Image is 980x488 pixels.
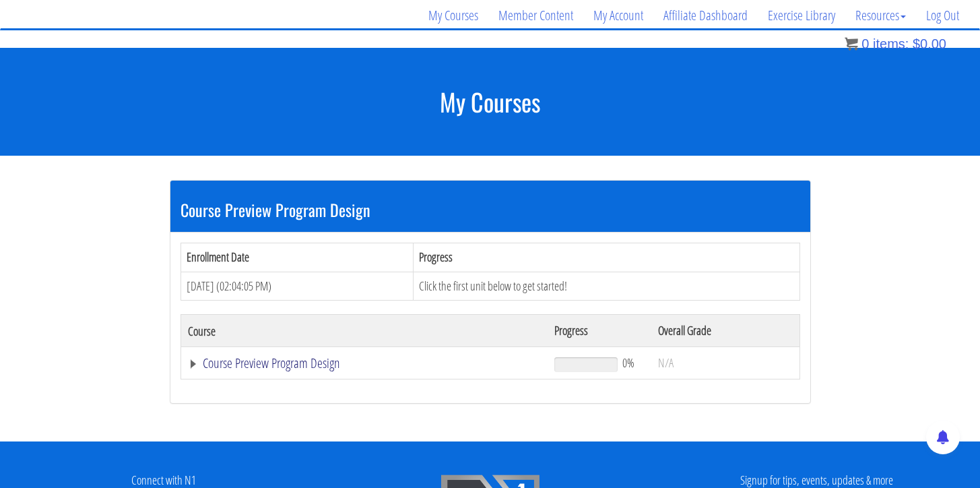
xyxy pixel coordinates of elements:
[845,36,946,51] a: 0 items: $0.00
[845,37,858,51] img: icon11.png
[913,36,920,51] span: $
[188,357,541,370] a: Course Preview Program Design
[663,474,970,487] h4: Signup for tips, events, updates & more
[414,243,799,272] th: Progress
[861,36,869,51] span: 0
[548,315,652,347] th: Progress
[873,36,909,51] span: items:
[622,355,634,370] span: 0%
[181,201,800,218] h3: Course Preview Program Design
[913,36,946,51] bdi: 0.00
[181,315,548,347] th: Course
[10,474,317,487] h4: Connect with N1
[181,272,414,301] td: [DATE] (02:04:05 PM)
[651,315,799,347] th: Overall Grade
[414,272,799,301] td: Click the first unit below to get started!
[181,243,414,272] th: Enrollment Date
[651,347,799,379] td: N/A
